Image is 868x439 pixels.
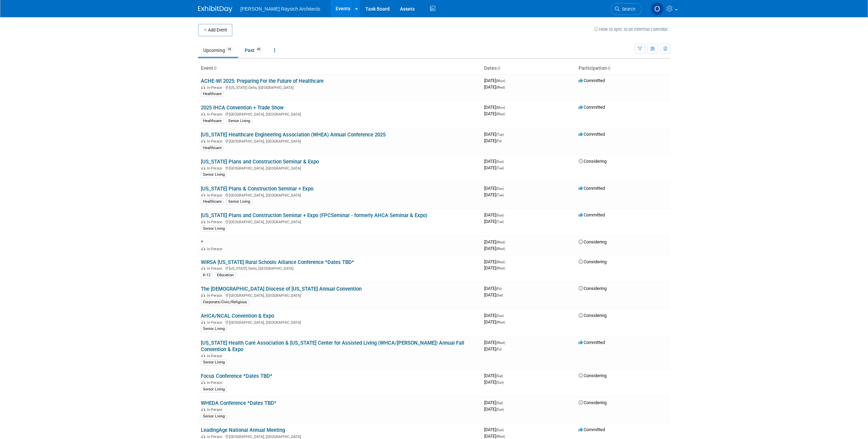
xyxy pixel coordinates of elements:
span: Considering [579,239,607,244]
div: Senior Living [201,386,227,393]
span: (Sat) [496,374,503,378]
img: Oscar Sprangers [651,2,664,15]
span: (Mon) [496,79,505,83]
span: Considering [579,313,607,318]
span: In-Person [207,166,224,171]
a: ACHE-WI 2025: Preparing For the Future of Healthcare [201,78,324,84]
div: Senior Living [226,199,252,205]
span: Considering [579,259,607,264]
span: [DATE] [484,313,506,318]
span: [DATE] [484,380,504,385]
a: [US_STATE] Health Care Association & [US_STATE] Center for Assisted Living (WHCA/[PERSON_NAME]) A... [201,340,464,352]
span: (Tue) [496,193,504,197]
a: [US_STATE] Plans and Construction Seminar + Expo (FPCSeminar - formerly AHCA Seminar & Expo) [201,212,427,218]
span: - [505,313,506,318]
span: 18 [225,47,233,52]
a: [US_STATE] Healthcare Engineering Association (WHEA) Annual Conference 2025 [201,132,386,138]
span: (Sun) [496,381,504,384]
div: Senior Living [201,359,227,365]
span: In-Person [207,220,224,224]
span: - [504,400,505,405]
span: In-Person [207,381,224,385]
span: (Tue) [496,166,504,170]
div: Healthcare [201,145,224,151]
a: LeadingAge National Annual Meeting [201,427,285,433]
span: [DATE] [484,159,506,164]
span: (Sun) [496,314,504,318]
div: Senior Living [201,172,227,178]
div: [US_STATE] Dells, [GEOGRAPHIC_DATA] [201,265,479,271]
span: [DATE] [484,212,506,217]
span: [DATE] [484,373,505,378]
span: (Wed) [496,341,505,345]
span: [PERSON_NAME] Raysich Architects [241,6,320,12]
span: [DATE] [484,265,505,270]
div: Corporate/Civic/Religious [201,299,249,305]
span: (Wed) [496,320,505,324]
div: Healthcare [201,118,224,124]
div: Senior Living [201,326,227,332]
span: In-Person [207,85,224,90]
span: [DATE] [484,319,505,324]
img: In-Person Event [201,266,205,270]
span: (Sun) [496,408,504,411]
div: Senior Living [201,413,227,420]
a: [US_STATE] Plans & Construction Seminar + Expo [201,186,313,192]
span: [DATE] [484,292,503,297]
span: (Wed) [496,266,505,270]
span: (Wed) [496,85,505,89]
div: Senior Living [226,118,252,124]
div: [GEOGRAPHIC_DATA], [GEOGRAPHIC_DATA] [201,319,479,325]
img: In-Person Event [201,381,205,384]
a: Past45 [239,44,268,57]
span: (Mon) [496,106,505,109]
span: [DATE] [484,407,504,412]
span: (Wed) [496,247,505,251]
span: (Fri) [496,347,502,351]
span: - [506,78,507,83]
span: [DATE] [484,346,502,351]
div: [GEOGRAPHIC_DATA], [GEOGRAPHIC_DATA] [201,219,479,224]
span: 45 [255,47,262,52]
img: In-Person Event [201,193,205,197]
span: - [504,373,505,378]
span: Committed [579,212,605,217]
div: [US_STATE] Dells, [GEOGRAPHIC_DATA] [201,84,479,90]
span: (Sat) [496,293,503,297]
div: Education [215,272,236,278]
div: K-12 [201,272,212,278]
span: [DATE] [484,286,504,291]
span: Considering [579,286,607,291]
span: (Fri) [496,139,502,143]
span: [DATE] [484,186,506,191]
span: - [506,239,507,244]
span: In-Person [207,112,224,117]
span: In-Person [207,193,224,198]
div: Senior Living [201,226,227,232]
span: In-Person [207,247,224,251]
span: In-Person [207,139,224,144]
th: Dates [481,63,576,74]
span: [DATE] [484,78,507,83]
div: [GEOGRAPHIC_DATA], [GEOGRAPHIC_DATA] [201,165,479,171]
a: [US_STATE] Plans and Construction Seminar & Expo [201,159,319,165]
span: Committed [579,427,605,432]
span: - [505,427,506,432]
span: (Sun) [496,213,504,217]
img: In-Person Event [201,247,205,250]
img: In-Person Event [201,320,205,324]
div: [GEOGRAPHIC_DATA], [GEOGRAPHIC_DATA] [201,192,479,198]
a: WHEDA Conference *Dates TBD* [201,400,276,406]
div: [GEOGRAPHIC_DATA], [GEOGRAPHIC_DATA] [201,292,479,298]
span: (Sun) [496,160,504,163]
span: In-Person [207,266,224,271]
span: Search [620,6,635,12]
span: (Sun) [496,428,504,432]
a: WiRSA [US_STATE] Rural Schools Alliance Conference *Dates TBD* [201,259,354,265]
img: In-Person Event [201,139,205,143]
a: Sort by Participation Type [607,65,610,71]
img: In-Person Event [201,293,205,297]
span: (Fri) [496,287,502,291]
a: 2025 IHCA Convention + Trade Show [201,105,284,111]
button: Add Event [198,24,232,36]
